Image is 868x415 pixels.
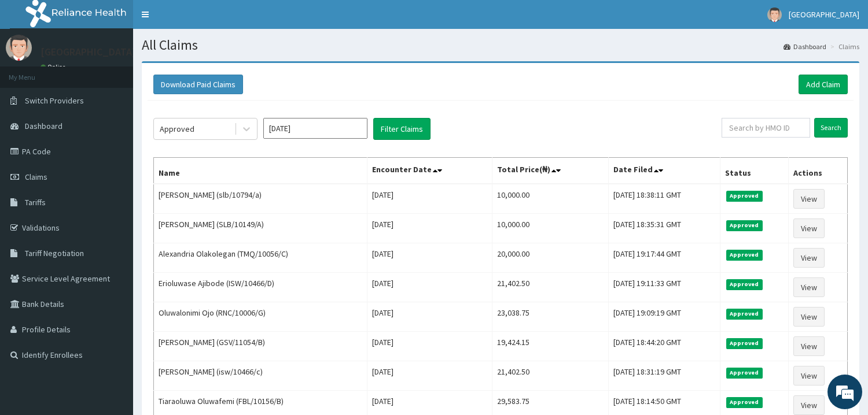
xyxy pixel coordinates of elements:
[726,220,763,231] span: Approved
[726,397,763,407] span: Approved
[492,158,608,184] th: Total Price(₦)
[25,172,47,182] span: Claims
[41,63,68,71] a: Online
[793,248,825,268] a: View
[722,118,810,138] input: Search by HMO ID
[367,302,492,332] td: [DATE]
[608,214,720,243] td: [DATE] 18:35:31 GMT
[608,184,720,214] td: [DATE] 18:38:11 GMT
[153,75,243,94] button: Download Paid Claims
[154,361,367,391] td: [PERSON_NAME] (isw/10466/c)
[720,158,788,184] th: Status
[793,189,825,209] a: View
[784,42,826,51] a: Dashboard
[154,243,367,273] td: Alexandria Olakolegan (TMQ/10056/C)
[608,361,720,391] td: [DATE] 18:31:19 GMT
[373,118,431,140] button: Filter Claims
[492,243,608,273] td: 20,000.00
[6,35,32,61] img: User Image
[726,250,763,260] span: Approved
[799,75,848,94] a: Add Claim
[25,95,84,106] span: Switch Providers
[263,118,367,139] input: Select Month and Year
[726,338,763,349] span: Approved
[142,38,859,53] h1: All Claims
[154,158,367,184] th: Name
[41,47,136,57] p: [GEOGRAPHIC_DATA]
[726,368,763,378] span: Approved
[154,302,367,332] td: Oluwalonimi Ojo (RNC/10006/G)
[160,123,194,135] div: Approved
[767,8,782,22] img: User Image
[608,243,720,273] td: [DATE] 19:17:44 GMT
[788,158,847,184] th: Actions
[492,302,608,332] td: 23,038.75
[793,366,825,386] a: View
[367,332,492,361] td: [DATE]
[789,9,859,20] span: [GEOGRAPHIC_DATA]
[367,273,492,302] td: [DATE]
[608,332,720,361] td: [DATE] 18:44:20 GMT
[608,273,720,302] td: [DATE] 19:11:33 GMT
[793,395,825,415] a: View
[608,158,720,184] th: Date Filed
[492,184,608,214] td: 10,000.00
[814,118,848,138] input: Search
[367,243,492,273] td: [DATE]
[367,184,492,214] td: [DATE]
[25,197,46,208] span: Tariffs
[25,248,84,258] span: Tariff Negotiation
[25,121,62,131] span: Dashboard
[367,361,492,391] td: [DATE]
[793,336,825,356] a: View
[154,332,367,361] td: [PERSON_NAME] (GSV/11054/B)
[492,361,608,391] td: 21,402.50
[492,332,608,361] td: 19,424.15
[154,214,367,243] td: [PERSON_NAME] (SLB/10149/A)
[793,277,825,297] a: View
[608,302,720,332] td: [DATE] 19:09:19 GMT
[726,279,763,290] span: Approved
[726,309,763,319] span: Approved
[793,307,825,327] a: View
[492,273,608,302] td: 21,402.50
[154,273,367,302] td: Erioluwase Ajibode (ISW/10466/D)
[367,214,492,243] td: [DATE]
[154,184,367,214] td: [PERSON_NAME] (slb/10794/a)
[827,42,859,51] li: Claims
[492,214,608,243] td: 10,000.00
[793,218,825,238] a: View
[367,158,492,184] th: Encounter Date
[726,191,763,201] span: Approved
